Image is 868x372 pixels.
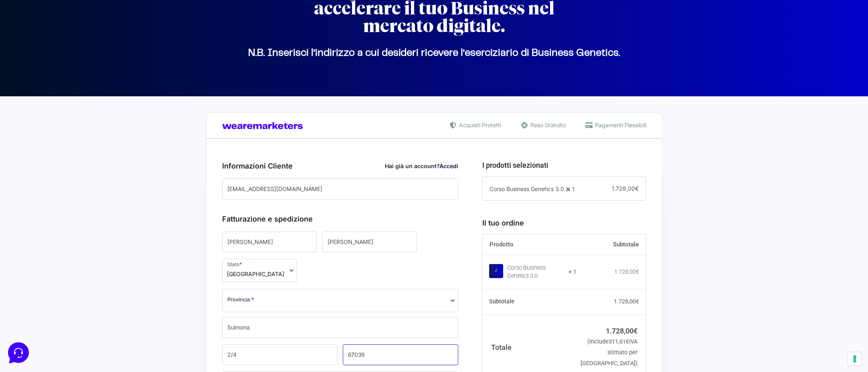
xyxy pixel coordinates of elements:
[490,185,564,192] span: Corso Business Genetics 3.0
[848,352,862,366] button: Le tue preferenze relative al consenso per le tecnologie di tracciamento
[56,258,105,276] button: Messaggi
[614,268,639,275] bdi: 1.728,00
[105,258,154,276] button: Aiuto
[593,121,646,129] span: Pagamenti Flessibili
[222,259,297,282] span: Stato
[13,67,148,83] button: Inizia una conversazione
[69,269,91,276] p: Messaggi
[569,268,577,276] strong: × 1
[222,344,338,365] input: Via e numero civico *
[457,121,501,129] span: Acquisti Protetti
[343,344,458,365] input: C.A.P. *
[633,327,637,335] span: €
[227,270,284,278] span: Italia
[489,264,503,278] img: Corso Business Genetics 3.0
[482,234,577,255] th: Prodotto
[222,213,459,224] h3: Fatturazione e spedizione
[26,45,42,61] img: dark
[6,6,135,19] h2: Ciao da Marketers 👋
[222,179,459,199] input: Indirizzo Email *
[6,258,56,276] button: Home
[52,72,118,79] span: Inizia una conversazione
[385,162,458,170] div: Hai già un account?
[612,185,639,192] span: 1.728,00
[227,295,254,304] span: Provincia *
[222,232,317,252] input: Nome *
[13,45,29,61] img: dark
[635,185,639,192] span: €
[85,100,148,106] a: Apri Centro Assistenza
[528,121,566,129] span: Reso Gratuito
[13,32,68,39] span: Le tue conversazioni
[606,327,637,335] bdi: 1.728,00
[123,269,135,276] p: Aiuto
[13,100,63,106] span: Trova una risposta
[18,117,131,125] input: Cerca un articolo...
[614,298,639,305] bdi: 1.728,00
[222,317,459,338] input: Città *
[38,45,55,61] img: dark
[222,161,459,171] h3: Informazioni Cliente
[322,232,417,252] input: Cognome *
[222,289,459,312] span: Provincia
[636,298,639,305] span: €
[572,185,575,192] span: 1
[577,234,646,255] th: Subtotale
[24,269,38,276] p: Home
[636,268,639,275] span: €
[439,163,458,169] a: Accedi
[6,341,30,365] iframe: Customerly Messenger Launcher
[626,338,629,345] span: €
[482,289,577,315] th: Subtotale
[482,218,646,228] h3: Il tuo ordine
[609,338,629,345] span: 311,61
[581,338,637,367] small: (include IVA stimato per [GEOGRAPHIC_DATA])
[507,264,563,280] div: Corso Business Genetics 3.0
[482,160,646,171] h3: I prodotti selezionati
